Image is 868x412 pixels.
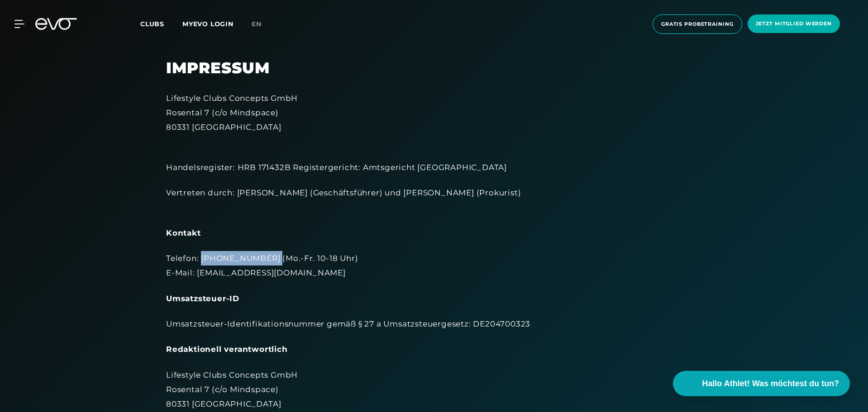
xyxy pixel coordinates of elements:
strong: Umsatzsteuer-ID [166,294,239,303]
div: Telefon: [PHONE_NUMBER] (Mo.-Fr. 10-18 Uhr) E-Mail: [EMAIL_ADDRESS][DOMAIN_NAME] [166,251,702,280]
h2: Impressum [166,59,702,77]
a: MYEVO LOGIN [182,20,234,28]
span: Clubs [140,20,164,28]
span: Hallo Athlet! Was möchtest du tun? [702,378,839,390]
div: Handelsregister: HRB 171432B Registergericht: Amtsgericht [GEOGRAPHIC_DATA] [166,146,702,175]
div: Vertreten durch: [PERSON_NAME] (Geschäftsführer) und [PERSON_NAME] (Prokurist) [166,185,702,215]
a: Clubs [140,19,182,28]
a: Jetzt Mitglied werden [745,14,843,34]
span: Gratis Probetraining [661,20,734,28]
div: Lifestyle Clubs Concepts GmbH Rosental 7 (c/o Mindspace) 80331 [GEOGRAPHIC_DATA] [166,91,702,135]
a: en [252,19,272,29]
strong: Kontakt [166,228,201,237]
a: Gratis Probetraining [650,14,745,34]
span: en [252,20,262,28]
span: Jetzt Mitglied werden [756,20,832,28]
button: Hallo Athlet! Was möchtest du tun? [673,371,850,396]
div: Umsatzsteuer-Identifikationsnummer gemäß § 27 a Umsatzsteuergesetz: DE204700323 [166,317,702,331]
div: Lifestyle Clubs Concepts GmbH Rosental 7 (c/o Mindspace) 80331 [GEOGRAPHIC_DATA] [166,368,702,412]
strong: Redaktionell verantwortlich [166,345,288,354]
